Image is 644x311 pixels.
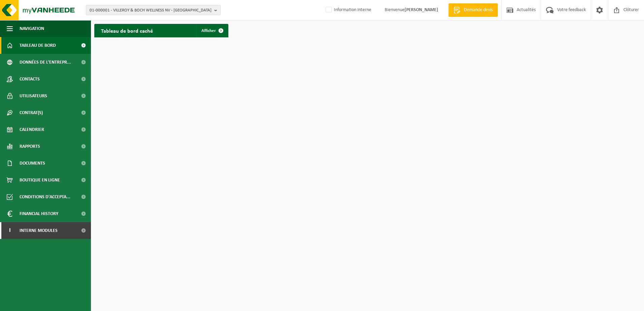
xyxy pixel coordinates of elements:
[94,24,160,37] h2: Tableau de bord caché
[7,222,13,239] span: I
[20,121,44,138] span: Calendrier
[20,37,56,54] span: Tableau de bord
[324,5,371,15] label: Information interne
[20,20,44,37] span: Navigation
[20,222,58,239] span: Interne modules
[20,104,43,121] span: Contrat(s)
[20,54,71,71] span: Données de l'entrepr...
[20,205,58,222] span: Financial History
[90,5,212,15] span: 01-000001 - VILLEROY & BOCH WELLNESS NV - [GEOGRAPHIC_DATA]
[20,172,60,188] span: Boutique en ligne
[20,155,45,172] span: Documents
[86,5,221,15] button: 01-000001 - VILLEROY & BOCH WELLNESS NV - [GEOGRAPHIC_DATA]
[20,138,40,155] span: Rapports
[20,71,40,88] span: Contacts
[196,24,228,37] a: Afficher
[201,29,216,33] span: Afficher
[20,188,70,205] span: Conditions d'accepta...
[448,3,498,17] a: Demande devis
[462,7,494,13] span: Demande devis
[20,88,47,104] span: Utilisateurs
[405,7,438,12] strong: [PERSON_NAME]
